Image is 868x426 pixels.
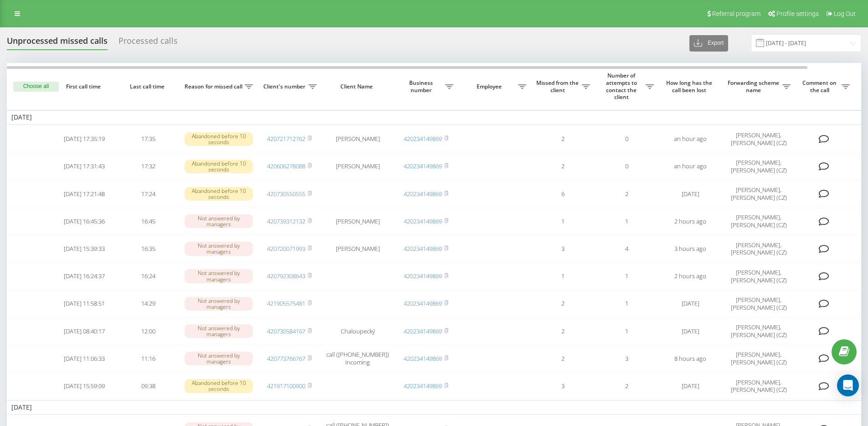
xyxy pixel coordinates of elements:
td: 16:24 [116,264,180,289]
td: 0 [595,126,658,152]
span: Business number [399,79,445,94]
div: Not answered by managers [185,297,253,311]
a: 420234149869 [404,217,442,225]
span: Client Name [329,83,386,90]
td: [DATE] 15:39:33 [52,236,116,261]
td: 2 hours ago [658,208,722,234]
td: 1 [531,264,595,289]
a: 420730584167 [267,327,305,335]
a: 420234149869 [404,272,442,280]
div: Not answered by managers [185,324,253,338]
td: [PERSON_NAME] [321,208,394,234]
span: How long has the call been lost [666,79,715,94]
a: 420606278088 [267,162,305,170]
td: Chaloupecký [321,318,394,344]
a: 420773766767 [267,354,305,363]
td: [PERSON_NAME], [PERSON_NAME] (CZ) [722,236,795,261]
td: 12:00 [116,318,180,344]
span: Forwarding scheme name [727,79,782,94]
div: Not answered by managers [185,352,253,365]
td: [DATE] 16:45:36 [52,208,116,234]
td: 1 [595,208,658,234]
td: 11:16 [116,346,180,371]
td: [PERSON_NAME], [PERSON_NAME] (CZ) [722,318,795,344]
td: 3 [531,236,595,261]
td: 6 [531,181,595,207]
td: 2 [531,154,595,179]
a: 420234149869 [404,244,442,253]
td: [DATE] 17:31:43 [52,154,116,179]
td: 2 [531,318,595,344]
td: [PERSON_NAME] [321,236,394,261]
td: [DATE] 11:58:51 [52,291,116,317]
a: 420720071993 [267,244,305,253]
a: 420234149869 [404,162,442,170]
div: Abandoned before 10 seconds [185,160,253,173]
td: 8 hours ago [658,346,722,371]
td: [DATE] 17:21:48 [52,181,116,207]
span: Profile settings [776,10,819,17]
td: [DATE] [658,318,722,344]
a: 420234149869 [404,354,442,363]
span: Reason for missed call [185,83,245,90]
td: 17:35 [116,126,180,152]
a: 420730550555 [267,190,305,198]
td: [PERSON_NAME], [PERSON_NAME] (CZ) [722,373,795,399]
td: 1 [595,264,658,289]
a: 421905575481 [267,299,305,307]
a: 421917100900 [267,382,305,390]
td: [DATE] 17:35:19 [52,126,116,152]
div: Not answered by managers [185,242,253,255]
td: 16:45 [116,208,180,234]
div: Unprocessed missed calls [7,36,108,50]
td: 09:38 [116,373,180,399]
td: [DATE] 08:40:17 [52,318,116,344]
td: [DATE] 16:24:37 [52,264,116,289]
a: 420234149869 [404,299,442,307]
div: Not answered by managers [185,214,253,228]
td: 2 [595,373,658,399]
button: Export [689,35,728,52]
td: an hour ago [658,126,722,152]
td: 2 [531,126,595,152]
td: 4 [595,236,658,261]
td: [PERSON_NAME], [PERSON_NAME] (CZ) [722,346,795,371]
td: [DATE] [658,291,722,317]
span: Log Out [834,10,856,17]
span: Last call time [123,83,173,90]
td: [DATE] 15:59:09 [52,373,116,399]
td: 2 [595,181,658,207]
td: [PERSON_NAME], [PERSON_NAME] (CZ) [722,181,795,207]
a: 420234149869 [404,190,442,198]
td: 17:24 [116,181,180,207]
a: 420234149869 [404,382,442,390]
td: 2 [531,291,595,317]
td: [PERSON_NAME], [PERSON_NAME] (CZ) [722,291,795,317]
td: 0 [595,154,658,179]
td: [DATE] [658,373,722,399]
a: 420739312132 [267,217,305,225]
td: [PERSON_NAME], [PERSON_NAME] (CZ) [722,154,795,179]
div: Abandoned before 10 seconds [185,132,253,146]
td: an hour ago [658,154,722,179]
td: [PERSON_NAME], [PERSON_NAME] (CZ) [722,264,795,289]
td: 1 [595,318,658,344]
td: 14:29 [116,291,180,317]
span: First call time [60,83,109,90]
td: 17:32 [116,154,180,179]
span: Referral program [712,10,760,17]
td: [PERSON_NAME], [PERSON_NAME] (CZ) [722,126,795,152]
span: Employee [462,83,518,90]
td: 1 [595,291,658,317]
div: Open Intercom Messenger [837,374,859,396]
span: Number of attempts to contact the client [599,72,646,100]
td: [PERSON_NAME] [321,154,394,179]
td: 1 [531,208,595,234]
button: Choose all [13,82,59,92]
a: 420792308643 [267,272,305,280]
a: 420234149869 [404,327,442,335]
span: Client's number [262,83,308,90]
a: 420234149869 [404,135,442,143]
div: Not answered by managers [185,269,253,283]
div: Abandoned before 10 seconds [185,379,253,393]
